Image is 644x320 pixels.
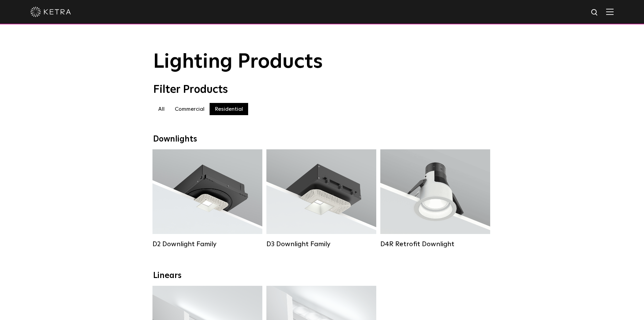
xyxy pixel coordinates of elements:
div: Downlights [153,134,491,144]
div: Linears [153,271,491,281]
img: ketra-logo-2019-white [30,7,71,17]
a: D4R Retrofit Downlight Lumen Output:800Colors:White / BlackBeam Angles:15° / 25° / 40° / 60°Watta... [380,149,490,248]
div: Filter Products [153,83,491,96]
div: D2 Downlight Family [152,240,262,248]
label: Commercial [170,103,210,115]
div: D3 Downlight Family [266,240,376,248]
img: search icon [591,8,599,17]
a: D2 Downlight Family Lumen Output:1200Colors:White / Black / Gloss Black / Silver / Bronze / Silve... [152,149,262,248]
a: D3 Downlight Family Lumen Output:700 / 900 / 1100Colors:White / Black / Silver / Bronze / Paintab... [266,149,376,248]
span: Lighting Products [153,52,323,72]
img: Hamburger%20Nav.svg [606,8,614,15]
label: All [153,103,170,115]
div: D4R Retrofit Downlight [380,240,490,248]
label: Residential [210,103,248,115]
